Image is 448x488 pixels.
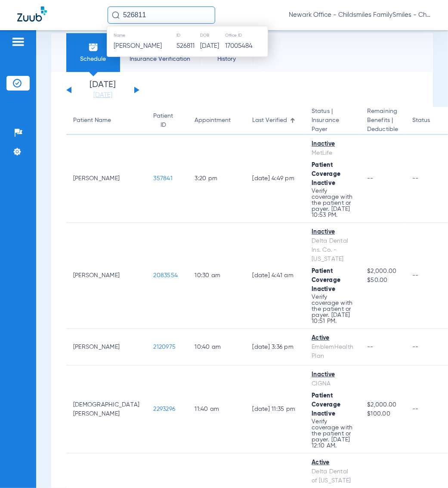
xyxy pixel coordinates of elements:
div: Patient Name [73,116,140,125]
img: hamburger-icon [11,37,25,47]
div: CIGNA [312,379,353,388]
img: Zuub Logo [17,6,47,22]
span: Insurance Payer [312,116,353,134]
div: Inactive [312,140,353,149]
td: 526811 [176,40,200,52]
div: Last Verified [253,116,298,125]
th: Name [107,31,176,40]
div: Delta Dental Ins. Co. - [US_STATE] [312,237,353,264]
td: [DATE] 3:36 PM [246,329,305,366]
p: Verify coverage with the patient or payer. [DATE] 10:53 PM. [312,188,353,218]
td: [DATE] 4:41 AM [246,223,305,329]
span: Patient Coverage Inactive [312,393,340,417]
td: [PERSON_NAME] [66,135,147,223]
div: Active [312,458,353,467]
div: Delta Dental of [US_STATE] [312,467,353,485]
span: 2083554 [154,272,178,278]
span: 357841 [154,175,173,181]
div: Appointment [195,116,231,125]
span: Newark Office - Childsmiles FamilySmiles - ChildSmiles [GEOGRAPHIC_DATA] - [GEOGRAPHIC_DATA] Gene... [289,11,431,19]
span: $2,000.00 [367,400,399,410]
span: Patient Coverage Inactive [312,268,340,292]
div: EmblemHealth Plan [312,343,353,361]
div: MetLife [312,149,353,158]
td: 10:40 AM [188,329,246,366]
p: Verify coverage with the patient or payer. [DATE] 12:10 AM. [312,419,353,449]
td: [DEMOGRAPHIC_DATA] [PERSON_NAME] [66,366,147,454]
span: -- [367,344,374,350]
span: $50.00 [367,276,399,285]
img: Schedule [88,42,99,52]
span: -- [367,175,374,181]
span: [PERSON_NAME] [114,43,162,49]
div: Active [312,334,353,343]
th: Office ID [225,31,268,40]
div: Patient Name [73,116,111,125]
input: Search for patients [108,6,215,24]
span: 2120975 [154,344,176,350]
span: History [206,55,247,63]
td: [PERSON_NAME] [66,223,147,329]
span: Patient Coverage Inactive [312,162,340,186]
span: $2,000.00 [367,267,399,276]
span: $100.00 [367,410,399,419]
td: [PERSON_NAME] [66,329,147,366]
div: Appointment [195,116,239,125]
td: 3:20 PM [188,135,246,223]
td: [DATE] [200,40,225,52]
td: 17005484 [225,40,268,52]
span: Deductible [367,125,399,134]
div: Inactive [312,228,353,237]
div: Patient ID [154,112,181,130]
th: DOB [200,31,225,40]
td: [DATE] 11:35 PM [246,366,305,454]
a: [DATE] [77,91,129,100]
th: Remaining Benefits | [360,107,405,135]
div: Patient ID [154,112,173,130]
div: Last Verified [253,116,287,125]
li: [DATE] [77,81,129,100]
iframe: Chat Widget [405,447,448,488]
span: Schedule [73,55,114,63]
img: Search Icon [112,11,120,19]
span: 2293296 [154,406,176,412]
td: 10:30 AM [188,223,246,329]
p: Verify coverage with the patient or payer. [DATE] 10:51 PM. [312,294,353,324]
div: Inactive [312,370,353,379]
th: Status | [305,107,360,135]
td: 11:40 AM [188,366,246,454]
th: ID [176,31,200,40]
span: Insurance Verification [127,55,193,63]
td: [DATE] 4:49 PM [246,135,305,223]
